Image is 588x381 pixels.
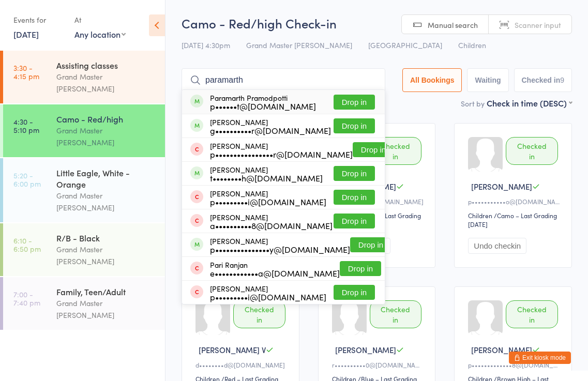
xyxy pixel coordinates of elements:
time: 5:20 - 6:00 pm [13,171,41,188]
span: Grand Master [PERSON_NAME] [246,40,352,50]
div: g••••••••••r@[DOMAIN_NAME] [210,126,331,134]
div: [PERSON_NAME] [210,237,350,253]
a: 7:00 -7:40 pmFamily, Teen/AdultGrand Master [PERSON_NAME] [3,277,165,330]
label: Sort by [461,98,485,109]
div: p••••••••••••••••r@[DOMAIN_NAME] [210,150,353,158]
button: Drop in [340,261,381,276]
span: [PERSON_NAME] [335,181,396,192]
div: Grand Master [PERSON_NAME] [56,243,156,267]
div: p•••••••••••o@[DOMAIN_NAME] [468,197,561,206]
button: Drop in [334,166,375,181]
button: Drop in [353,142,394,157]
div: Family, Teen/Adult [56,286,156,297]
div: Grand Master [PERSON_NAME] [56,190,156,214]
div: Grand Master [PERSON_NAME] [56,297,156,321]
a: 5:20 -6:00 pmLittle Eagle, White - OrangeGrand Master [PERSON_NAME] [3,158,165,222]
button: Drop in [334,190,375,205]
time: 7:00 - 7:40 pm [13,290,40,307]
button: Waiting [467,68,508,92]
div: p•••••••••i@[DOMAIN_NAME] [210,197,326,206]
time: 4:30 - 5:10 pm [13,117,39,134]
div: Checked in [370,300,422,328]
button: All Bookings [402,68,462,92]
div: Grand Master [PERSON_NAME] [56,71,156,95]
span: [PERSON_NAME] [471,181,532,192]
div: Checked in [506,137,558,165]
div: Little Eagle, White - Orange [56,167,156,190]
div: d••••••••d@[DOMAIN_NAME] [195,360,289,369]
span: [GEOGRAPHIC_DATA] [368,40,442,50]
div: Assisting classes [56,59,156,71]
div: [PERSON_NAME] [210,118,331,134]
div: 9 [560,76,564,84]
span: [PERSON_NAME] [335,344,396,355]
button: Drop in [334,214,375,228]
div: [PERSON_NAME] [210,142,353,158]
div: Children [468,211,492,220]
div: [PERSON_NAME] [210,213,333,230]
div: p•••••••••••••8@[DOMAIN_NAME] [468,360,561,369]
div: Pari Ranjan [210,261,340,277]
button: Drop in [334,95,375,110]
div: R/B - Black [56,232,156,243]
div: Camo - Red/high [56,113,156,125]
div: [PERSON_NAME] [210,165,323,182]
span: [PERSON_NAME] V [199,344,266,355]
div: p•••••••••••••••y@[DOMAIN_NAME] [210,245,350,253]
span: Scanner input [515,20,561,30]
button: Drop in [334,118,375,133]
div: Events for [13,11,64,28]
div: Checked in [370,137,422,165]
span: / Camo – Last Grading [DATE] [468,211,557,228]
time: 6:10 - 6:50 pm [13,236,41,253]
div: e••••••••••••a@[DOMAIN_NAME] [210,269,340,277]
button: Checked in9 [514,68,572,92]
span: Manual search [428,20,478,30]
div: p••••••t@[DOMAIN_NAME] [210,102,316,110]
div: [PERSON_NAME] [210,284,326,301]
div: p•••••••••i@[DOMAIN_NAME] [210,293,326,301]
div: Any location [74,28,126,40]
span: [DATE] 4:30pm [182,40,230,50]
a: 6:10 -6:50 pmR/B - BlackGrand Master [PERSON_NAME] [3,223,165,276]
a: 3:30 -4:15 pmAssisting classesGrand Master [PERSON_NAME] [3,51,165,103]
div: Checked in [506,300,558,328]
div: a••••••••••8@[DOMAIN_NAME] [210,221,333,230]
div: Paramarth Pramodpotti [210,94,316,110]
a: 4:30 -5:10 pmCamo - Red/highGrand Master [PERSON_NAME] [3,104,165,157]
div: Checked in [233,300,285,328]
h2: Camo - Red/high Check-in [182,14,572,32]
button: Drop in [334,285,375,300]
div: Grand Master [PERSON_NAME] [56,125,156,148]
div: Check in time (DESC) [487,97,572,109]
div: [PERSON_NAME] [210,189,326,206]
div: t••••••••h@[DOMAIN_NAME] [210,174,323,182]
span: Children [458,40,486,50]
div: r••••••••••0@[DOMAIN_NAME] [332,360,425,369]
button: Exit kiosk mode [509,352,571,364]
time: 3:30 - 4:15 pm [13,64,39,80]
span: [PERSON_NAME] [471,344,532,355]
div: At [74,11,126,28]
button: Undo checkin [468,238,526,254]
input: Search [182,68,385,92]
button: Drop in [350,237,391,252]
a: [DATE] [13,28,39,40]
